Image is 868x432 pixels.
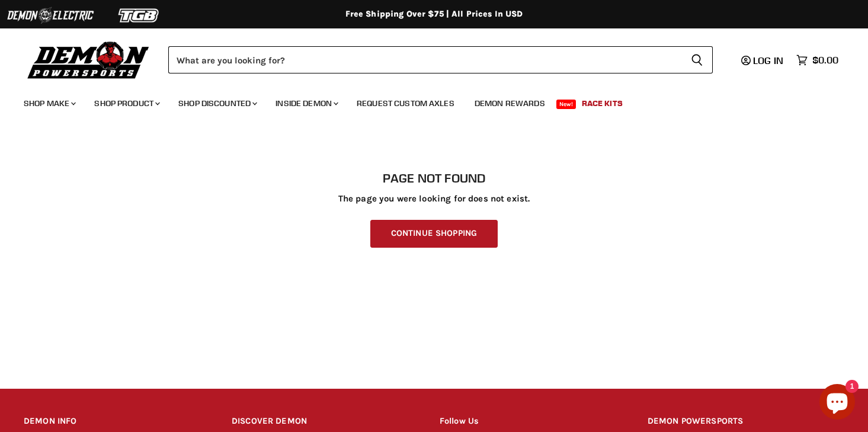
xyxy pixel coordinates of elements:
a: Shop Product [85,91,167,116]
h1: Page not found [24,171,844,185]
a: Request Custom Axles [348,91,463,116]
a: Race Kits [573,91,632,116]
img: Demon Powersports [24,39,153,81]
a: $0.00 [790,52,844,69]
form: Product [168,46,713,73]
img: TGB Logo 2 [95,4,184,27]
a: Inside Demon [267,91,345,116]
a: Demon Rewards [466,91,554,116]
p: The page you were looking for does not exist. [24,194,844,204]
inbox-online-store-chat: Shopify online store chat [816,384,859,423]
ul: Main menu [15,87,835,116]
span: New! [556,100,576,109]
a: Continue Shopping [370,220,498,248]
a: Shop Make [15,91,83,116]
img: Demon Electric Logo 2 [6,4,95,27]
span: Log in [753,55,783,66]
button: Search [681,46,713,73]
input: Search [168,46,681,73]
span: $0.00 [812,55,838,66]
a: Log in [736,55,790,66]
a: Shop Discounted [169,91,264,116]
